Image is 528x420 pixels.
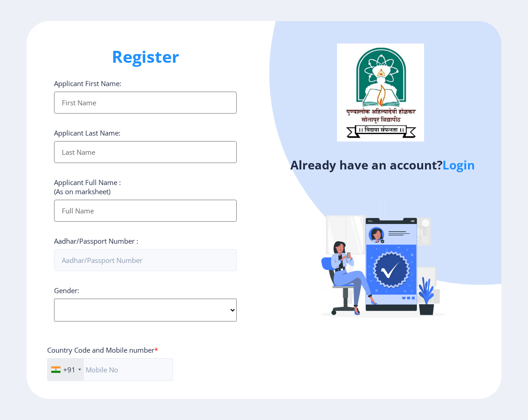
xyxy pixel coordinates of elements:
[48,359,84,381] div: India (भारत): +91
[303,181,463,341] img: Verified-rafiki.svg
[47,358,173,381] input: Mobile No
[54,178,121,196] label: Applicant Full Name : (As on marksheet)
[442,157,475,173] a: Login
[54,286,79,295] label: Gender:
[54,92,237,114] input: First Name
[271,158,495,172] h4: Already have an account?
[54,236,138,245] label: Aadhar/Passport Number :
[54,249,237,271] input: Aadhar/Passport Number
[54,46,237,68] h1: Register
[337,44,424,142] img: logo
[54,200,237,222] input: Full Name
[54,398,100,407] label: Email Address:
[54,128,120,137] label: Applicant Last Name:
[54,141,237,163] input: Last Name
[63,365,76,374] div: +91
[47,345,158,355] label: Country Code and Mobile number
[54,79,121,88] label: Applicant First Name:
